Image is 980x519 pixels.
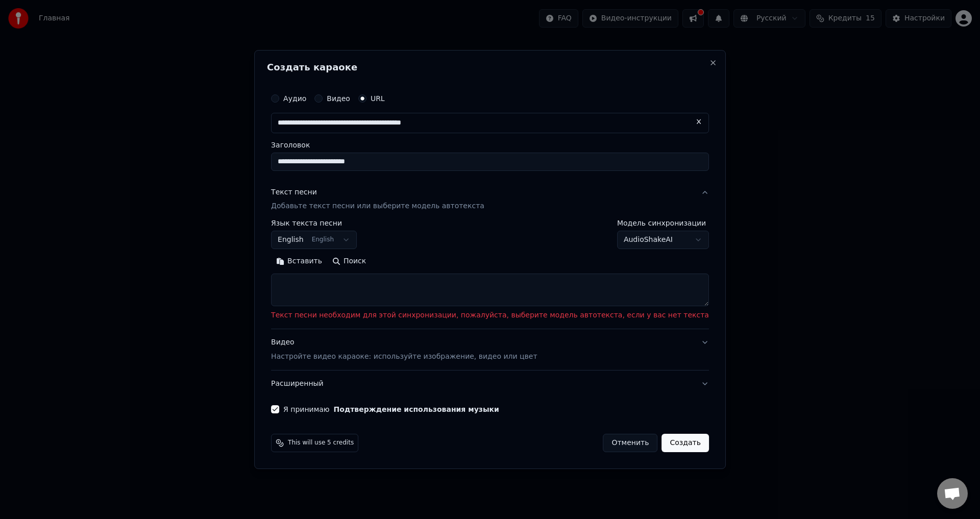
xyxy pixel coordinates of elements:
[271,179,709,220] button: Текст песниДобавьте текст песни или выберите модель автотекста
[617,220,709,227] label: Модель синхронизации
[271,187,317,197] div: Текст песни
[283,95,306,102] label: Аудио
[271,202,484,212] p: Добавьте текст песни или выберите модель автотекста
[267,63,713,72] h2: Создать караоке
[271,254,327,270] button: Вставить
[327,95,350,102] label: Видео
[271,330,709,370] button: ВидеоНастройте видео караоке: используйте изображение, видео или цвет
[271,370,709,397] button: Расширенный
[288,439,354,447] span: This will use 5 credits
[271,338,537,362] div: Видео
[271,352,537,362] p: Настройте видео караоке: используйте изображение, видео или цвет
[271,220,357,227] label: Язык текста песни
[271,311,709,321] p: Текст песни необходим для этой синхронизации, пожалуйста, выберите модель автотекста, если у вас ...
[327,254,371,270] button: Поиск
[371,95,385,102] label: URL
[334,406,499,413] button: Я принимаю
[271,220,709,329] div: Текст песниДобавьте текст песни или выберите модель автотекста
[603,434,657,452] button: Отменить
[271,141,709,149] label: Заголовок
[283,406,499,413] label: Я принимаю
[661,434,708,452] button: Создать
